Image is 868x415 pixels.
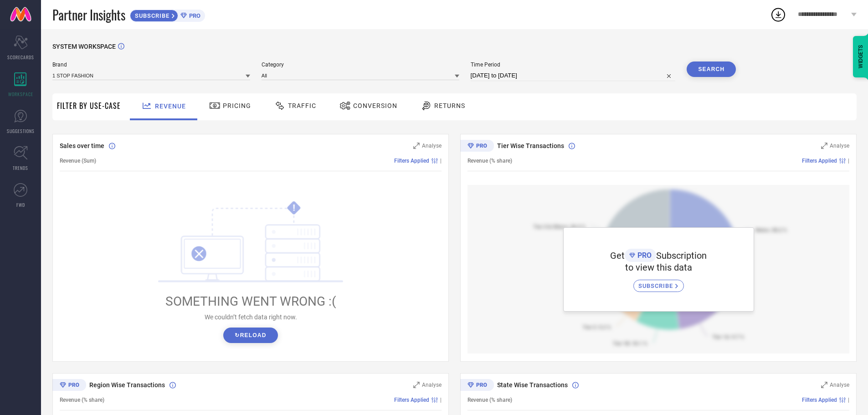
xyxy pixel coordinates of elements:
span: Sales over time [60,142,104,149]
tspan: ! [293,203,295,213]
a: SUBSCRIBE [633,273,684,292]
span: Analyse [830,382,849,388]
span: TRENDS [13,164,28,171]
span: Returns [434,102,465,109]
input: Select time period [471,70,676,81]
span: Conversion [353,102,397,109]
span: Filters Applied [802,397,837,403]
button: Search [687,61,736,77]
div: Premium [460,379,494,393]
span: Analyse [422,143,442,149]
span: Pricing [223,102,251,109]
svg: Zoom [821,143,827,149]
span: We couldn’t fetch data right now. [205,313,297,321]
span: FWD [16,201,25,208]
span: Revenue [155,102,186,110]
span: to view this data [625,262,692,273]
span: PRO [187,12,200,19]
a: SUBSCRIBEPRO [130,7,205,22]
span: Filter By Use-Case [57,100,121,111]
span: Filters Applied [394,397,429,403]
span: | [848,397,849,403]
span: SCORECARDS [7,54,34,61]
span: Region Wise Transactions [89,381,165,389]
span: State Wise Transactions [497,381,568,389]
span: | [848,158,849,164]
span: PRO [635,251,652,260]
span: Subscription [656,250,707,261]
span: Category [262,61,459,68]
span: Filters Applied [394,158,429,164]
span: Revenue (Sum) [60,158,96,164]
svg: Zoom [413,143,420,149]
span: SYSTEM WORKSPACE [52,43,116,50]
span: SUGGESTIONS [7,128,35,134]
span: | [440,397,442,403]
span: Traffic [288,102,316,109]
span: Get [610,250,625,261]
span: SOMETHING WENT WRONG :( [165,294,336,309]
svg: Zoom [413,382,420,388]
span: SUBSCRIBE [638,282,675,289]
span: | [440,158,442,164]
button: ↻Reload [223,328,277,343]
span: SUBSCRIBE [130,12,172,19]
span: Revenue (% share) [467,158,512,164]
span: Filters Applied [802,158,837,164]
span: Revenue (% share) [60,397,104,403]
div: Premium [460,140,494,154]
span: Partner Insights [52,5,125,24]
div: Open download list [770,6,786,23]
span: WORKSPACE [8,91,33,97]
span: Analyse [830,143,849,149]
span: Revenue (% share) [467,397,512,403]
span: Tier Wise Transactions [497,142,564,149]
svg: Zoom [821,382,827,388]
span: Time Period [471,61,676,68]
div: Premium [52,379,86,393]
span: Brand [52,61,250,68]
span: Analyse [422,382,442,388]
